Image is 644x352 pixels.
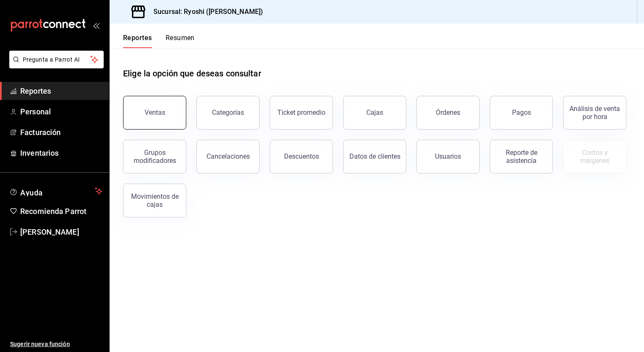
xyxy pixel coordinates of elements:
[20,226,102,238] span: [PERSON_NAME]
[416,140,480,173] button: Usuarios
[495,149,547,165] div: Reporte de asistencia
[166,34,195,48] button: Resumen
[20,147,102,159] span: Inventarios
[416,96,480,130] button: Órdenes
[270,96,333,130] button: Ticket promedio
[212,108,244,116] div: Categorías
[6,61,104,70] a: Pregunta a Parrot AI
[436,108,460,116] div: Órdenes
[196,140,260,173] button: Cancelaciones
[123,34,195,48] div: navigation tabs
[123,67,261,80] h1: Elige la opción que deseas consultar
[270,140,333,173] button: Descuentos
[9,51,104,68] button: Pregunta a Parrot AI
[343,140,406,173] button: Datos de clientes
[23,55,91,64] span: Pregunta a Parrot AI
[123,184,186,217] button: Movimientos de cajas
[490,140,553,173] button: Reporte de asistencia
[343,96,406,130] button: Cajas
[563,140,626,173] button: Contrata inventarios para ver este reporte
[129,149,181,165] div: Grupos modificadores
[366,108,383,116] div: Cajas
[563,96,626,130] button: Análisis de venta por hora
[196,96,260,130] button: Categorías
[145,108,165,116] div: Ventas
[435,152,461,160] div: Usuarios
[284,152,319,160] div: Descuentos
[93,22,99,29] button: open_drawer_menu
[569,149,621,165] div: Costos y márgenes
[123,96,186,130] button: Ventas
[20,206,102,217] span: Recomienda Parrot
[490,96,553,130] button: Pagos
[129,192,181,208] div: Movimientos de cajas
[569,105,621,121] div: Análisis de venta por hora
[123,34,152,48] button: Reportes
[512,108,531,116] div: Pagos
[277,108,325,116] div: Ticket promedio
[349,152,400,160] div: Datos de clientes
[20,186,91,196] span: Ayuda
[207,152,250,160] div: Cancelaciones
[123,140,186,173] button: Grupos modificadores
[20,85,102,97] span: Reportes
[10,340,102,349] span: Sugerir nueva función
[20,127,102,138] span: Facturación
[147,7,263,17] h3: Sucursal: Ryoshi ([PERSON_NAME])
[20,106,102,117] span: Personal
